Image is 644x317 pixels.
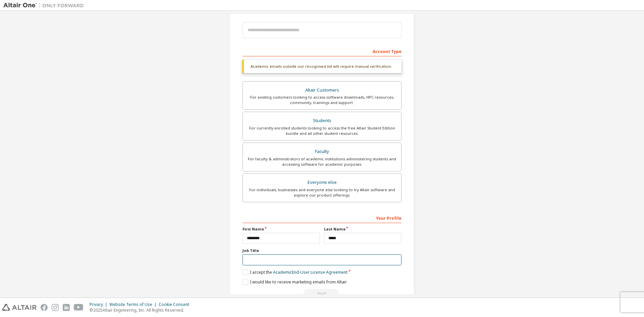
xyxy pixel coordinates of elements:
label: I would like to receive marketing emails from Altair [243,279,347,285]
label: Last Name [324,226,401,232]
img: altair_logo.svg [2,304,37,311]
div: Students [247,116,397,125]
p: © 2025 Altair Engineering, Inc. All Rights Reserved. [90,307,193,313]
label: I accept the [243,269,347,275]
div: Faculty [247,147,397,156]
label: First Name [243,226,320,232]
img: youtube.svg [74,304,84,311]
div: For faculty & administrators of academic institutions administering students and accessing softwa... [247,156,397,167]
div: Cookie Consent [159,302,193,307]
div: Account Type [243,46,401,56]
a: Academic End-User License Agreement [273,269,347,275]
img: Altair One [3,2,87,9]
div: Website Terms of Use [109,302,159,307]
div: Privacy [90,302,109,307]
div: For currently enrolled students looking to access the free Altair Student Edition bundle and all ... [247,125,397,136]
div: Your Profile [243,212,401,223]
div: Academic emails outside our recognised list will require manual verification. [243,60,401,73]
div: For existing customers looking to access software downloads, HPC resources, community, trainings ... [247,95,397,105]
img: instagram.svg [52,304,59,311]
div: Everyone else [247,178,397,187]
div: Read and acccept EULA to continue [243,289,401,299]
img: facebook.svg [41,304,48,311]
img: linkedin.svg [63,304,70,311]
div: For individuals, businesses and everyone else looking to try Altair software and explore our prod... [247,187,397,198]
label: Job Title [243,248,401,253]
div: Altair Customers [247,86,397,95]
